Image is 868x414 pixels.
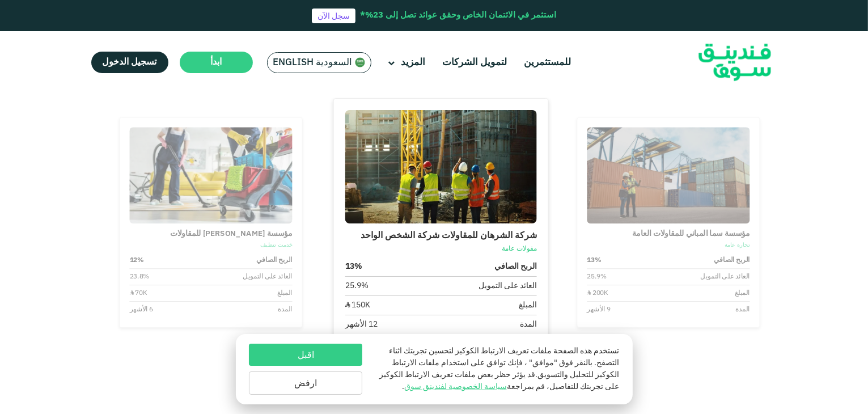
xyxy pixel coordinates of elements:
p: تستخدم هذه الصفحة ملفات تعريف الارتباط الكوكيز لتحسين تجربتك اثناء التصفح. بالنقر فوق "موافق" ، ف... [374,345,619,393]
div: المبلغ [519,299,537,311]
a: سياسة الخصوصية لفندينق سوق [404,383,507,391]
span: تسجيل الدخول [103,58,157,66]
a: للمستثمرين [522,53,574,72]
strong: الربح الصافي [714,255,750,265]
div: ʢ 150K [345,299,370,311]
div: استثمر في الائتمان الخاص وحقق عوائد تصل إلى 23%* [360,9,556,22]
div: المدة [278,305,293,315]
div: العائد على التمويل [700,272,750,282]
span: ابدأ [210,58,222,66]
strong: الربح الصافي [494,261,537,273]
div: المبلغ [735,288,750,298]
div: تجارة عامة [587,241,750,250]
a: لتمويل الشركات [440,53,510,72]
img: SA Flag [355,57,365,67]
strong: 13% [587,255,602,265]
span: السعودية English [273,56,353,69]
div: شركة الشرهان للمقاولات شركة الشخص الواحد [345,229,537,243]
div: خدمت تنظيف [130,241,293,250]
div: 23.8% [130,272,150,282]
div: مؤسسة سما المباني للمقاولات العامة [587,229,750,240]
a: تسجيل الدخول [91,52,168,73]
img: Business Image [587,127,750,223]
strong: 12% [130,255,145,265]
div: 25.9% [587,272,607,282]
img: Logo [679,34,790,91]
img: Business Image [130,127,293,223]
span: للتفاصيل، قم بمراجعة . [402,383,578,391]
div: 6 الأشهر [130,305,154,315]
div: المدة [735,305,750,315]
div: المدة [520,319,537,331]
div: العائد على التمويل [243,272,293,282]
strong: 13% [345,261,362,273]
div: مقولات عامة [345,244,537,254]
div: 25.9% [345,280,369,292]
span: المزيد [401,58,426,67]
div: 12 الأشهر [345,319,378,331]
a: سجل الآن [312,9,355,23]
div: 9 الأشهر [587,305,611,315]
button: ارفض [249,371,362,395]
div: ʢ 200K [587,288,608,298]
div: ʢ 70K [130,288,147,298]
div: المبلغ [277,288,293,298]
button: اقبل [249,344,362,366]
strong: الربح الصافي [256,255,293,265]
span: قد يؤثر حظر بعض ملفات تعريف الارتباط الكوكيز على تجربتك [379,371,619,391]
div: مؤسسة [PERSON_NAME] للمقاولات [130,229,293,240]
div: العائد على التمويل [479,280,537,292]
img: Business Image [345,110,537,223]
